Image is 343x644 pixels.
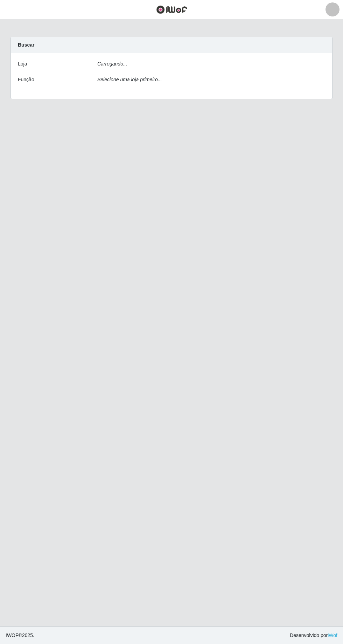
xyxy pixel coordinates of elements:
[97,77,162,82] i: Selecione uma loja primeiro...
[18,76,34,83] label: Função
[6,632,34,639] span: © 2025 .
[328,632,337,638] a: iWof
[156,5,187,14] img: CoreUI Logo
[18,60,27,68] label: Loja
[97,61,127,67] i: Carregando...
[6,632,19,638] span: IWOF
[18,42,34,48] strong: Buscar
[290,632,337,639] span: Desenvolvido por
